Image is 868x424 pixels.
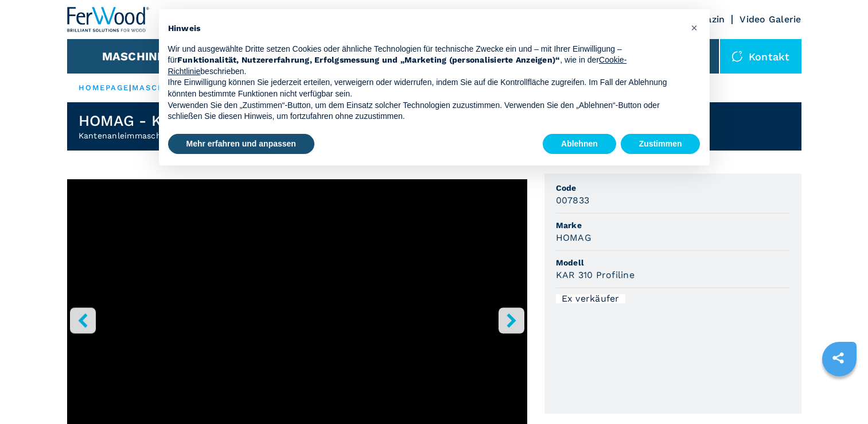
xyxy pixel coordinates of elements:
[177,55,560,64] strong: Funktionalität, Nutzererfahrung, Erfolgsmessung und „Marketing (personalisierte Anzeigen)“
[70,307,96,333] button: left-button
[739,14,801,25] a: Video Galerie
[168,100,682,122] p: Verwenden Sie den „Zustimmen“-Button, um dem Einsatz solcher Technologien zuzustimmen. Verwenden ...
[132,83,188,92] a: maschinen
[168,44,682,78] p: Wir und ausgewählte Dritte setzen Cookies oder ähnliche Technologien für technische Zwecke ein un...
[556,219,790,231] span: Marke
[686,18,704,37] button: Schließen Sie diesen Hinweis
[102,49,174,63] button: Maschinen
[168,134,314,155] button: Mehr erfahren und anpassen
[129,83,131,92] span: |
[720,39,801,74] div: Kontakt
[819,372,859,415] iframe: Chat
[543,134,616,155] button: Ablehnen
[731,51,743,62] img: Kontakt
[556,182,790,194] span: Code
[168,23,682,34] h2: Hinweis
[556,194,590,207] h3: 007833
[79,83,130,92] a: HOMEPAGE
[79,111,277,130] h1: HOMAG - KAR 310 Profiline
[79,130,277,141] h2: Kantenanleimmaschinen BATCH 1
[168,55,627,76] a: Cookie-Richtlinie
[556,268,635,282] h3: KAR 310 Profiline
[499,307,524,333] button: right-button
[556,294,625,303] div: Ex verkäufer
[691,21,698,34] span: ×
[67,7,150,32] img: Ferwood
[556,257,790,268] span: Modell
[556,231,591,244] h3: HOMAG
[824,344,853,372] a: sharethis
[168,77,682,99] p: Ihre Einwilligung können Sie jederzeit erteilen, verweigern oder widerrufen, indem Sie auf die Ko...
[621,134,700,155] button: Zustimmen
